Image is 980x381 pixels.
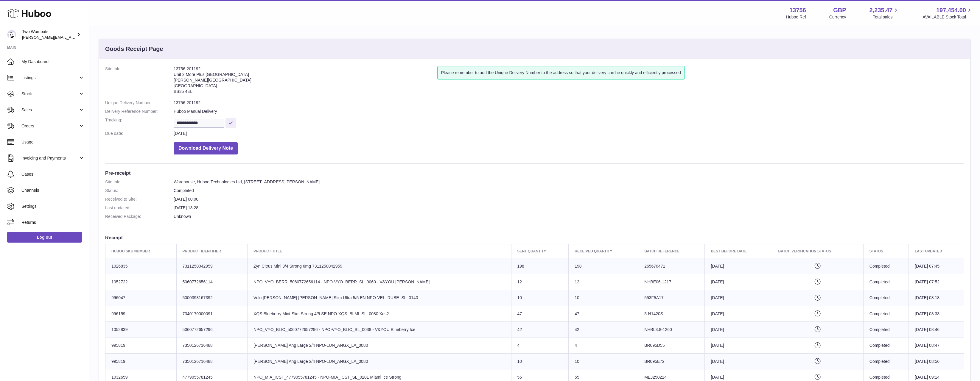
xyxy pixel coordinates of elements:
td: Completed [863,338,909,353]
td: [DATE] 08:47 [909,338,964,353]
th: Batch Verification Status [772,244,863,258]
div: Two Wombats [22,29,76,40]
dd: 13756-201192 [174,100,964,106]
td: [DATE] [705,322,772,338]
th: Status [863,244,909,258]
td: NPO_VYO_BERR_5060772656114 - NPO-VYO_BERR_SL_0060 - V&YOU [PERSON_NAME] [248,274,511,290]
span: Orders [21,123,78,129]
a: 197,454.00 AVAILABLE Stock Total [923,6,973,20]
td: Completed [863,258,909,274]
span: Total sales [873,14,899,20]
td: 4 [569,338,638,353]
span: Sales [21,107,78,113]
dt: Status: [105,188,174,193]
td: NPO_VYO_BLIC_5060772657296 - NPO-VYO_BLIC_SL_0038 - V&YOU Blueberry Ice [248,322,511,338]
td: 10 [511,290,569,306]
td: [DATE] [705,354,772,369]
span: 197,454.00 [936,6,966,14]
td: XQS Blueberry Mint Slim Strong 4/5 SE NPO-XQS_BLMI_SL_0080 Xqs2 [248,306,511,321]
td: 995819 [105,338,177,353]
td: 12 [511,274,569,290]
dd: [DATE] 13:28 [174,205,964,211]
td: 5060772657296 [176,322,248,338]
dt: Due date: [105,131,174,136]
td: Zyn Citrus Mini 3/4 Strong 6mg 7311250042959 [248,258,511,274]
span: Settings [21,204,85,209]
td: [DATE] [705,290,772,306]
th: Batch Reference [638,244,705,258]
dt: Site Info: [105,66,174,97]
td: 4 [511,338,569,353]
td: [DATE] [705,306,772,321]
td: 5000393167392 [176,290,248,306]
span: Returns [21,220,85,225]
strong: GBP [833,6,846,14]
td: 5-N1420S [638,306,705,321]
dd: Warehouse, Huboo Technologies Ltd, [STREET_ADDRESS][PERSON_NAME] [174,179,964,185]
th: Product Identifier [176,244,248,258]
span: 2,235.47 [869,6,893,14]
a: 2,235.47 Total sales [869,6,900,20]
th: Huboo SKU Number [105,244,177,258]
td: Completed [863,274,909,290]
td: 995819 [105,354,177,369]
th: Last updated [909,244,964,258]
td: [DATE] 07:52 [909,274,964,290]
td: NHBE06-1217 [638,274,705,290]
dt: Received to Site: [105,196,174,202]
span: My Dashboard [21,59,85,65]
dd: Completed [174,188,964,193]
td: 1026835 [105,258,177,274]
span: Listings [21,75,78,81]
dt: Last updated: [105,205,174,211]
td: Completed [863,354,909,369]
h3: Pre-receipt [105,170,964,176]
th: Best Before Date [705,244,772,258]
td: [DATE] 08:46 [909,322,964,338]
td: 47 [511,306,569,321]
td: BR095D55 [638,338,705,353]
td: 7340170000091 [176,306,248,321]
td: [DATE] 08:33 [909,306,964,321]
dt: Delivery Reference Number: [105,109,174,114]
img: alan@twowombats.com [7,30,16,39]
dt: Tracking: [105,117,174,128]
td: [DATE] [705,274,772,290]
td: 42 [511,322,569,338]
td: BR095E72 [638,354,705,369]
span: Cases [21,171,85,177]
td: 265670471 [638,258,705,274]
td: 7311250042959 [176,258,248,274]
td: [DATE] 08:56 [909,354,964,369]
h3: Goods Receipt Page [105,45,163,53]
div: Currency [829,14,846,20]
td: 7350126716488 [176,338,248,353]
span: Usage [21,139,85,145]
span: AVAILABLE Stock Total [923,14,973,20]
td: [DATE] [705,338,772,353]
button: Download Delivery Note [174,142,238,154]
td: [PERSON_NAME] Ang Large 2/4 NPO-LUN_ANGX_LA_0080 [248,338,511,353]
td: 553F5A17 [638,290,705,306]
span: Stock [21,91,78,97]
td: 7350126716488 [176,354,248,369]
span: [PERSON_NAME][EMAIL_ADDRESS][DOMAIN_NAME] [22,35,119,40]
td: 996047 [105,290,177,306]
td: [DATE] [705,258,772,274]
div: Please remember to add the Unique Delivery Number to the address so that your delivery can be qui... [437,66,685,79]
dt: Received Package: [105,214,174,219]
td: 42 [569,322,638,338]
td: NHBL3.8-1260 [638,322,705,338]
dd: Huboo Manual Delivery [174,109,964,114]
td: Completed [863,290,909,306]
td: 1052722 [105,274,177,290]
dd: [DATE] 00:00 [174,196,964,202]
td: [PERSON_NAME] Ang Large 2/4 NPO-LUN_ANGX_LA_0080 [248,354,511,369]
dt: Site Info: [105,179,174,185]
td: 10 [569,290,638,306]
td: 1052839 [105,322,177,338]
td: 47 [569,306,638,321]
dd: [DATE] [174,131,964,136]
th: Product title [248,244,511,258]
td: 10 [569,354,638,369]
